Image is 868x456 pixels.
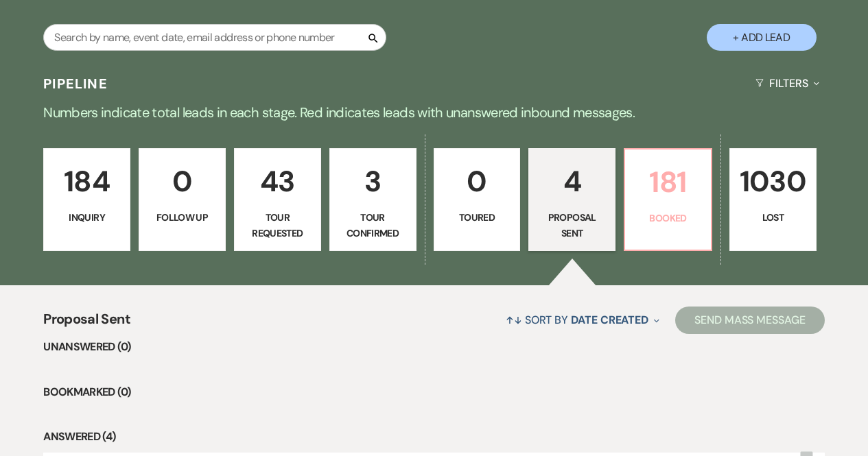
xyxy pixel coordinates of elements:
p: 43 [243,158,312,204]
li: Bookmarked (0) [43,383,825,401]
p: 4 [537,158,607,204]
p: Tour Confirmed [338,210,408,241]
p: 184 [52,158,121,204]
p: 0 [443,158,512,204]
button: Sort By Date Created [500,302,665,338]
button: + Add Lead [707,24,817,51]
p: Proposal Sent [537,210,607,241]
p: 0 [148,158,217,204]
a: 43Tour Requested [234,148,321,251]
p: Tour Requested [243,210,312,241]
p: Inquiry [52,210,121,225]
a: 4Proposal Sent [528,148,615,251]
p: Booked [633,211,703,226]
p: Follow Up [148,210,217,225]
a: 184Inquiry [43,148,130,251]
li: Unanswered (0) [43,338,825,356]
p: 3 [338,158,408,204]
p: 1030 [738,158,808,204]
span: Date Created [571,313,648,327]
li: Answered (4) [43,428,825,446]
input: Search by name, event date, email address or phone number [43,24,386,51]
h3: Pipeline [43,74,108,93]
button: Filters [750,65,825,101]
span: ↑↓ [506,313,522,327]
a: 3Tour Confirmed [329,148,417,251]
p: Lost [738,210,808,225]
button: Send Mass Message [675,307,825,334]
p: 181 [633,159,703,205]
span: Proposal Sent [43,309,130,338]
a: 181Booked [624,148,712,251]
p: Toured [443,210,512,225]
a: 0Toured [434,148,521,251]
a: 0Follow Up [139,148,226,251]
a: 1030Lost [729,148,817,251]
